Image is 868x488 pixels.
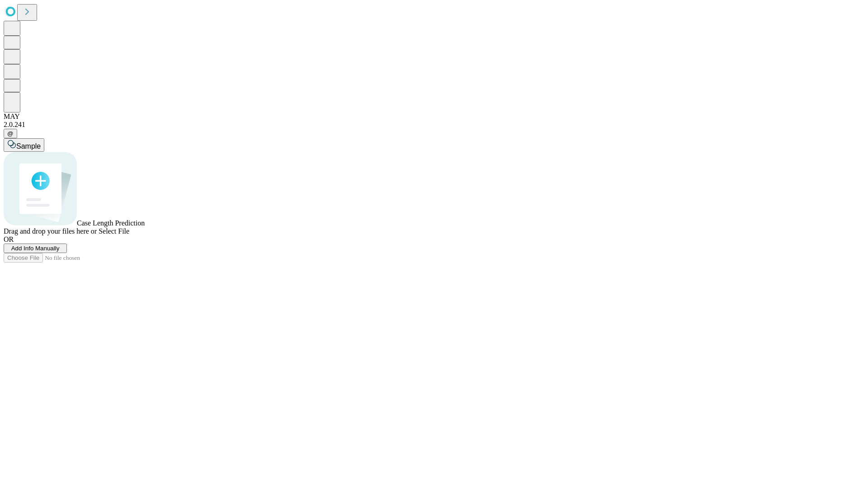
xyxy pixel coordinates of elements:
span: Sample [16,142,41,150]
span: @ [7,130,14,137]
div: 2.0.241 [4,121,864,129]
span: OR [4,235,14,243]
button: @ [4,129,17,138]
span: Case Length Prediction [77,219,145,227]
div: MAY [4,113,864,121]
button: Sample [4,138,44,152]
span: Drag and drop your files here or [4,227,97,235]
button: Add Info Manually [4,244,67,253]
span: Select File [99,227,129,235]
span: Add Info Manually [11,245,60,252]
